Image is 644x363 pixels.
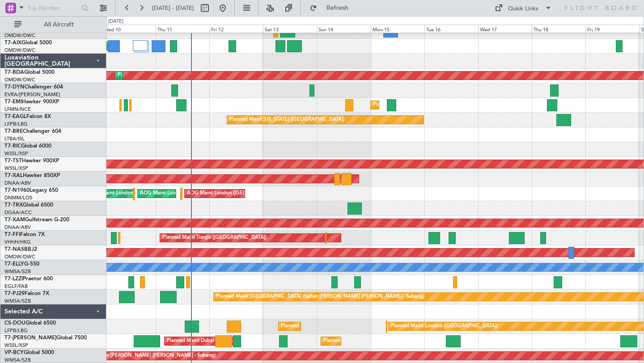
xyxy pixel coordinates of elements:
[4,321,56,326] a: CS-DOUGlobal 6500
[424,25,478,33] div: Tue 16
[4,239,31,245] a: VHHH/HKG
[4,188,58,193] a: T7-N1960Legacy 650
[391,320,498,333] div: Planned Maint London ([GEOGRAPHIC_DATA])
[4,335,56,341] span: T7-[PERSON_NAME]
[118,69,206,82] div: Planned Maint Dubai (Al Maktoum Intl)
[4,350,24,355] span: VP-BCY
[4,144,21,149] span: T7-RIC
[108,18,123,25] div: [DATE]
[4,47,35,54] a: OMDW/DWC
[152,4,194,12] span: [DATE] - [DATE]
[4,129,23,134] span: T7-BRE
[4,180,31,186] a: DNAA/ABV
[4,203,23,208] span: T7-TRX
[23,21,94,28] span: All Aircraft
[4,209,32,216] a: DGAA/ACC
[4,276,23,282] span: T7-LZZI
[373,98,458,112] div: Planned Maint [GEOGRAPHIC_DATA]
[4,350,54,355] a: VP-BCYGlobal 5000
[216,290,424,304] div: Planned Maint [GEOGRAPHIC_DATA] (Sultan [PERSON_NAME] [PERSON_NAME] - Subang)
[27,1,79,15] input: Trip Number
[162,231,267,245] div: Planned Maint Tianjin ([GEOGRAPHIC_DATA])
[4,121,28,127] a: LFPB/LBG
[4,106,31,113] a: LFMN/NCE
[4,276,53,282] a: T7-LZZIPraetor 600
[4,91,60,98] a: EVRA/[PERSON_NAME]
[4,188,30,193] span: T7-N1960
[4,217,69,223] a: T7-XAMGulfstream G-200
[4,70,24,75] span: T7-BDA
[4,158,59,164] a: T7-TSTHawker 900XP
[209,25,263,33] div: Fri 12
[4,114,26,119] span: T7-EAGL
[4,165,28,172] a: WSSL/XSP
[4,84,63,90] a: T7-DYNChallenger 604
[10,17,97,32] button: All Aircraft
[102,25,156,33] div: Wed 10
[4,291,25,296] span: T7-PJ29
[4,342,28,349] a: WSSL/XSP
[4,321,25,326] span: CS-DOU
[140,187,240,200] div: AOG Maint London ([GEOGRAPHIC_DATA])
[319,5,356,11] span: Refresh
[317,25,370,33] div: Sun 14
[4,232,45,237] a: T7-FFIFalcon 7X
[4,232,20,237] span: T7-FFI
[4,114,51,119] a: T7-EAGLFalcon 8X
[4,84,25,90] span: T7-DYN
[4,135,25,142] a: LTBA/ISL
[4,283,28,290] a: EGLF/FAB
[187,187,287,200] div: AOG Maint London ([GEOGRAPHIC_DATA])
[4,173,23,178] span: T7-XAL
[4,335,87,341] a: T7-[PERSON_NAME]Global 7500
[4,262,24,267] span: T7-ELLY
[229,113,344,127] div: Planned Maint [US_STATE] ([GEOGRAPHIC_DATA])
[4,224,31,231] a: DNAA/ABV
[371,25,424,33] div: Mon 15
[4,150,28,157] a: WSSL/XSP
[4,158,22,164] span: T7-TST
[4,40,21,46] span: T7-AIX
[4,291,49,296] a: T7-PJ29Falcon 7X
[490,1,556,15] button: Quick Links
[4,203,53,208] a: T7-TRXGlobal 6500
[4,129,61,134] a: T7-BREChallenger 604
[4,247,37,252] a: T7-NASBBJ2
[4,40,52,46] a: T7-AIXGlobal 5000
[585,25,639,33] div: Fri 19
[4,70,55,75] a: T7-BDAGlobal 5000
[263,25,317,33] div: Sat 13
[4,298,31,304] a: WMSA/SZB
[4,217,25,223] span: T7-XAM
[156,25,209,33] div: Thu 11
[4,76,35,83] a: OMDW/DWC
[4,99,22,105] span: T7-EMI
[4,247,24,252] span: T7-NAS
[305,1,359,15] button: Refresh
[4,194,32,201] a: DNMM/LOS
[532,25,585,33] div: Thu 18
[4,173,60,178] a: T7-XALHawker 850XP
[4,327,28,334] a: LFPB/LBG
[478,25,532,33] div: Wed 17
[508,4,538,13] div: Quick Links
[167,334,255,348] div: Planned Maint Dubai (Al Maktoum Intl)
[4,262,39,267] a: T7-ELLYG-550
[4,144,51,149] a: T7-RICGlobal 6000
[323,334,428,348] div: Planned Maint [GEOGRAPHIC_DATA] (Seletar)
[4,32,35,39] a: OMDW/DWC
[4,99,59,105] a: T7-EMIHawker 900XP
[4,253,35,260] a: OMDW/DWC
[1,349,216,363] div: Unplanned Maint [GEOGRAPHIC_DATA] (Sultan [PERSON_NAME] [PERSON_NAME] - Subang)
[4,268,31,275] a: WMSA/SZB
[281,320,422,333] div: Planned Maint [GEOGRAPHIC_DATA] ([GEOGRAPHIC_DATA])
